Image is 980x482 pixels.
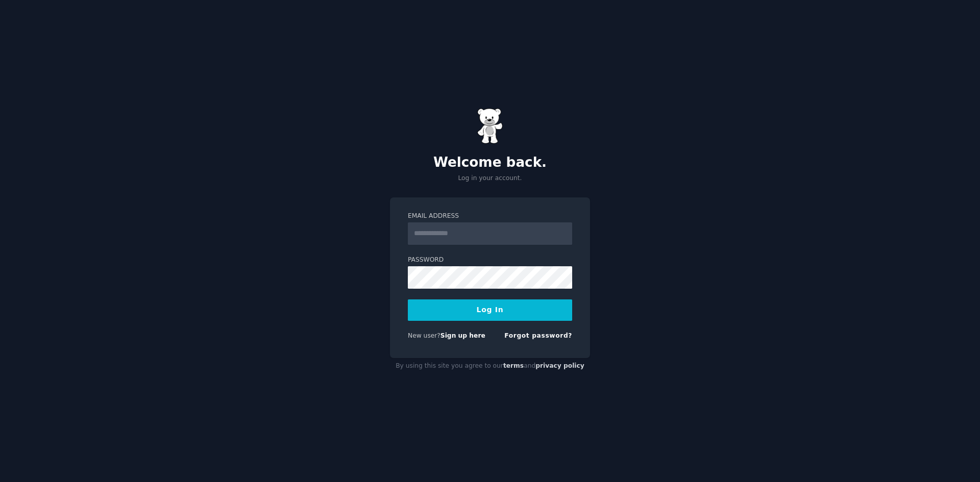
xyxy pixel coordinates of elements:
label: Email Address [408,212,572,221]
a: Sign up here [440,332,485,339]
div: By using this site you agree to our and [390,358,590,374]
button: Log In [408,299,572,321]
span: New user? [408,332,440,339]
label: Password [408,256,572,265]
p: Log in your account. [390,174,590,183]
a: terms [503,362,524,369]
a: privacy policy [535,362,584,369]
h2: Welcome back. [390,155,590,171]
img: Gummy Bear [477,108,503,144]
a: Forgot password? [504,332,572,339]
